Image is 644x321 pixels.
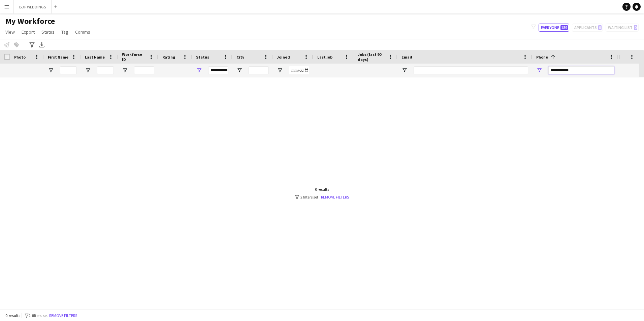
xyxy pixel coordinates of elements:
[38,41,46,49] app-action-btn: Export XLSX
[22,29,35,35] span: Export
[14,55,26,60] span: Photo
[75,29,90,35] span: Comms
[29,313,48,318] span: 2 filters set
[401,67,408,73] button: Open Filter Menu
[358,52,385,62] span: Jobs (last 90 days)
[295,187,349,192] div: 0 results
[196,55,209,60] span: Status
[14,0,52,13] button: BDP WEDDINGS
[48,312,78,319] button: Remove filters
[41,29,55,35] span: Status
[295,194,349,200] div: 2 filters set
[317,55,332,60] span: Last job
[162,55,175,60] span: Rating
[122,52,146,62] span: Workforce ID
[289,66,309,74] input: Joined Filter Input
[196,67,202,73] button: Open Filter Menu
[59,28,71,36] a: Tag
[85,67,91,73] button: Open Filter Menu
[249,66,269,74] input: City Filter Input
[48,67,54,73] button: Open Filter Menu
[5,29,15,35] span: View
[560,25,568,30] span: 189
[321,194,349,200] a: Remove filters
[122,67,128,73] button: Open Filter Menu
[539,24,569,32] button: Everyone189
[72,28,93,36] a: Comms
[536,67,542,73] button: Open Filter Menu
[3,28,18,36] a: View
[28,41,36,49] app-action-btn: Advanced filters
[277,67,283,73] button: Open Filter Menu
[4,54,10,60] input: Column with Header Selection
[5,16,55,26] span: My Workforce
[85,55,105,60] span: Last Name
[97,66,114,74] input: Last Name Filter Input
[60,66,77,74] input: First Name Filter Input
[48,55,68,60] span: First Name
[19,28,37,36] a: Export
[401,55,412,60] span: Email
[236,55,244,60] span: City
[39,28,57,36] a: Status
[548,66,614,74] input: Phone Filter Input
[414,66,528,74] input: Email Filter Input
[236,67,243,73] button: Open Filter Menu
[277,55,290,60] span: Joined
[61,29,68,35] span: Tag
[536,55,548,60] span: Phone
[134,66,154,74] input: Workforce ID Filter Input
